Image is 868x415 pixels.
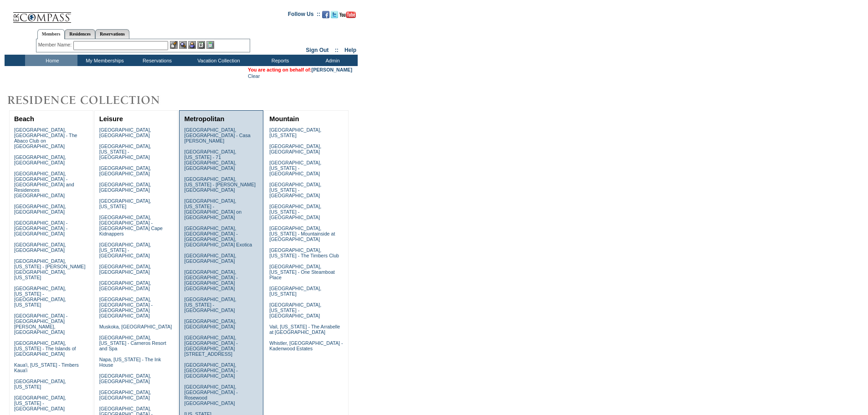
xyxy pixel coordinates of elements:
[99,115,123,123] a: Leisure
[269,340,343,351] a: Whistler, [GEOGRAPHIC_DATA] - Kadenwood Estates
[95,29,129,39] a: Reservations
[305,55,358,66] td: Admin
[25,55,77,66] td: Home
[322,14,329,19] a: Become our fan on Facebook
[77,55,130,66] td: My Memberships
[269,225,335,242] a: [GEOGRAPHIC_DATA], [US_STATE] - Mountainside at [GEOGRAPHIC_DATA]
[14,115,34,123] a: Beach
[99,182,151,193] a: [GEOGRAPHIC_DATA], [GEOGRAPHIC_DATA]
[14,395,66,411] a: [GEOGRAPHIC_DATA], [US_STATE] - [GEOGRAPHIC_DATA]
[253,55,305,66] td: Reports
[322,11,329,18] img: Become our fan on Facebook
[269,204,321,220] a: [GEOGRAPHIC_DATA], [US_STATE] - [GEOGRAPHIC_DATA]
[14,154,66,165] a: [GEOGRAPHIC_DATA], [GEOGRAPHIC_DATA]
[99,165,151,176] a: [GEOGRAPHIC_DATA], [GEOGRAPHIC_DATA]
[99,297,153,318] a: [GEOGRAPHIC_DATA], [GEOGRAPHIC_DATA] - [GEOGRAPHIC_DATA] [GEOGRAPHIC_DATA]
[99,389,151,400] a: [GEOGRAPHIC_DATA], [GEOGRAPHIC_DATA]
[14,362,79,373] a: Kaua'i, [US_STATE] - Timbers Kaua'i
[339,11,356,18] img: Subscribe to our YouTube Channel
[14,127,77,149] a: [GEOGRAPHIC_DATA], [GEOGRAPHIC_DATA] - The Abaco Club on [GEOGRAPHIC_DATA]
[184,176,256,193] a: [GEOGRAPHIC_DATA], [US_STATE] - [PERSON_NAME][GEOGRAPHIC_DATA]
[5,14,12,14] img: i.gif
[269,127,321,138] a: [GEOGRAPHIC_DATA], [US_STATE]
[182,55,253,66] td: Vacation Collection
[99,198,151,209] a: [GEOGRAPHIC_DATA], [US_STATE]
[130,55,182,66] td: Reservations
[184,384,237,406] a: [GEOGRAPHIC_DATA], [GEOGRAPHIC_DATA] - Rosewood [GEOGRAPHIC_DATA]
[5,91,182,109] img: Destinations by Exclusive Resorts
[269,264,335,280] a: [GEOGRAPHIC_DATA], [US_STATE] - One Steamboat Place
[269,286,321,297] a: [GEOGRAPHIC_DATA], [US_STATE]
[99,373,151,384] a: [GEOGRAPHIC_DATA], [GEOGRAPHIC_DATA]
[14,340,76,357] a: [GEOGRAPHIC_DATA], [US_STATE] - The Islands of [GEOGRAPHIC_DATA]
[188,41,196,49] img: Impersonate
[99,242,151,258] a: [GEOGRAPHIC_DATA], [US_STATE] - [GEOGRAPHIC_DATA]
[184,335,237,357] a: [GEOGRAPHIC_DATA], [GEOGRAPHIC_DATA] - [GEOGRAPHIC_DATA][STREET_ADDRESS]
[197,41,205,49] img: Reservations
[206,41,214,49] img: b_calculator.gif
[331,14,338,19] a: Follow us on Twitter
[184,149,236,171] a: [GEOGRAPHIC_DATA], [US_STATE] - 71 [GEOGRAPHIC_DATA], [GEOGRAPHIC_DATA]
[269,160,321,176] a: [GEOGRAPHIC_DATA], [US_STATE] - [GEOGRAPHIC_DATA]
[335,47,339,53] span: ::
[184,318,236,329] a: [GEOGRAPHIC_DATA], [GEOGRAPHIC_DATA]
[12,5,72,23] img: Compass Home
[99,280,151,291] a: [GEOGRAPHIC_DATA], [GEOGRAPHIC_DATA]
[288,10,320,21] td: Follow Us ::
[184,198,241,220] a: [GEOGRAPHIC_DATA], [US_STATE] - [GEOGRAPHIC_DATA] on [GEOGRAPHIC_DATA]
[184,362,237,379] a: [GEOGRAPHIC_DATA], [GEOGRAPHIC_DATA] - [GEOGRAPHIC_DATA]
[184,253,236,264] a: [GEOGRAPHIC_DATA], [GEOGRAPHIC_DATA]
[331,11,338,18] img: Follow us on Twitter
[344,47,356,53] a: Help
[14,379,66,389] a: [GEOGRAPHIC_DATA], [US_STATE]
[269,115,299,123] a: Mountain
[99,335,166,351] a: [GEOGRAPHIC_DATA], [US_STATE] - Carneros Resort and Spa
[99,324,172,329] a: Muskoka, [GEOGRAPHIC_DATA]
[248,73,260,79] a: Clear
[14,258,86,280] a: [GEOGRAPHIC_DATA], [US_STATE] - [PERSON_NAME][GEOGRAPHIC_DATA], [US_STATE]
[312,67,352,72] a: [PERSON_NAME]
[99,127,151,138] a: [GEOGRAPHIC_DATA], [GEOGRAPHIC_DATA]
[339,14,356,19] a: Subscribe to our YouTube Channel
[269,302,321,318] a: [GEOGRAPHIC_DATA], [US_STATE] - [GEOGRAPHIC_DATA]
[65,29,95,39] a: Residences
[269,182,321,198] a: [GEOGRAPHIC_DATA], [US_STATE] - [GEOGRAPHIC_DATA]
[37,29,65,39] a: Members
[99,143,151,160] a: [GEOGRAPHIC_DATA], [US_STATE] - [GEOGRAPHIC_DATA]
[184,225,252,247] a: [GEOGRAPHIC_DATA], [GEOGRAPHIC_DATA] - [GEOGRAPHIC_DATA], [GEOGRAPHIC_DATA] Exotica
[14,286,66,307] a: [GEOGRAPHIC_DATA], [US_STATE] - [GEOGRAPHIC_DATA], [US_STATE]
[184,115,224,123] a: Metropolitan
[184,269,237,291] a: [GEOGRAPHIC_DATA], [GEOGRAPHIC_DATA] - [GEOGRAPHIC_DATA] [GEOGRAPHIC_DATA]
[269,324,340,335] a: Vail, [US_STATE] - The Arrabelle at [GEOGRAPHIC_DATA]
[14,242,66,253] a: [GEOGRAPHIC_DATA], [GEOGRAPHIC_DATA]
[14,204,66,215] a: [GEOGRAPHIC_DATA], [GEOGRAPHIC_DATA]
[184,297,236,313] a: [GEOGRAPHIC_DATA], [US_STATE] - [GEOGRAPHIC_DATA]
[184,127,250,143] a: [GEOGRAPHIC_DATA], [GEOGRAPHIC_DATA] - Casa [PERSON_NAME]
[269,247,339,258] a: [GEOGRAPHIC_DATA], [US_STATE] - The Timbers Club
[99,357,161,368] a: Napa, [US_STATE] - The Ink House
[14,171,74,198] a: [GEOGRAPHIC_DATA], [GEOGRAPHIC_DATA] - [GEOGRAPHIC_DATA] and Residences [GEOGRAPHIC_DATA]
[99,215,163,236] a: [GEOGRAPHIC_DATA], [GEOGRAPHIC_DATA] - [GEOGRAPHIC_DATA] Cape Kidnappers
[14,220,67,236] a: [GEOGRAPHIC_DATA] - [GEOGRAPHIC_DATA] - [GEOGRAPHIC_DATA]
[248,67,352,72] span: You are acting on behalf of:
[179,41,187,49] img: View
[14,313,67,335] a: [GEOGRAPHIC_DATA] - [GEOGRAPHIC_DATA][PERSON_NAME], [GEOGRAPHIC_DATA]
[170,41,178,49] img: b_edit.gif
[306,47,329,53] a: Sign Out
[99,264,151,275] a: [GEOGRAPHIC_DATA], [GEOGRAPHIC_DATA]
[269,143,321,154] a: [GEOGRAPHIC_DATA], [GEOGRAPHIC_DATA]
[38,41,73,49] div: Member Name:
